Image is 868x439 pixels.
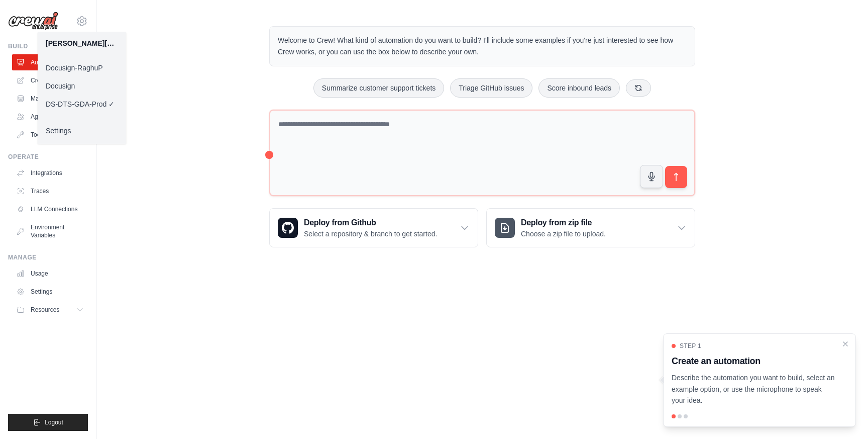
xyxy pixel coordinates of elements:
[12,165,88,181] a: Integrations
[521,217,606,229] h3: Deploy from zip file
[8,414,88,431] button: Logout
[46,38,118,48] div: [PERSON_NAME][EMAIL_ADDRESS][DOMAIN_NAME]
[12,219,88,243] a: Environment Variables
[672,354,835,368] h3: Create an automation
[12,266,88,282] a: Usage
[12,54,88,70] a: Automations
[31,306,59,314] span: Resources
[12,201,88,217] a: LLM Connections
[521,229,606,239] p: Choose a zip file to upload.
[450,78,532,98] button: Triage GitHub issues
[12,284,88,300] a: Settings
[12,91,88,107] a: Marketplace
[304,217,437,229] h3: Deploy from Github
[38,59,126,77] a: Docusign-RaghuP
[8,153,88,161] div: Operate
[38,95,126,113] a: DS-DTS-GDA-Prod ✓
[680,342,701,350] span: Step 1
[38,77,126,95] a: Docusign
[12,127,88,143] a: Tool Registry
[45,418,63,426] span: Logout
[304,229,437,239] p: Select a repository & branch to get started.
[38,122,126,140] a: Settings
[818,391,868,439] iframe: Chat Widget
[538,78,620,98] button: Score inbound leads
[8,12,58,31] img: Logo
[672,372,835,406] p: Describe the automation you want to build, select an example option, or use the microphone to spe...
[313,78,444,98] button: Summarize customer support tickets
[8,42,88,50] div: Build
[278,35,687,58] p: Welcome to Crew! What kind of automation do you want to build? I'll include some examples if you'...
[12,109,88,125] a: Agents
[12,72,88,89] a: Crew Studio
[841,340,849,348] button: Close walkthrough
[12,183,88,199] a: Traces
[12,302,88,318] button: Resources
[8,253,88,261] div: Manage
